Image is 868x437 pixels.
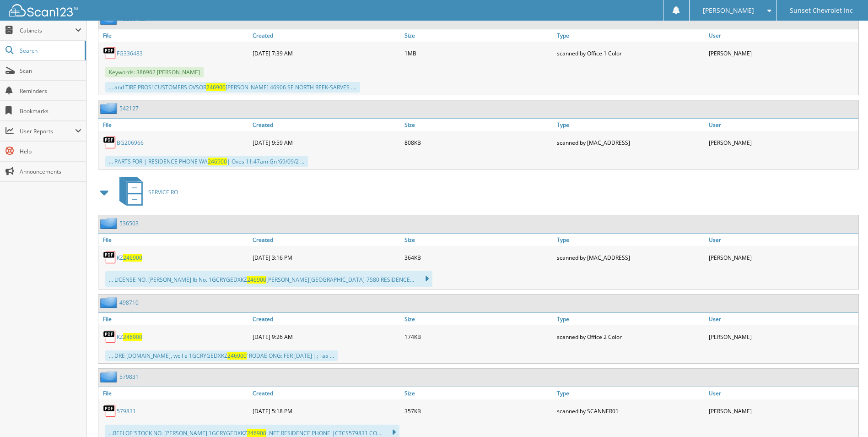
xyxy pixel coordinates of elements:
span: 246900 [206,83,226,91]
div: [DATE] 9:59 AM [250,133,402,152]
img: PDF.png [103,46,117,60]
div: scanned by Office 2 Color [555,328,706,346]
img: folder2.png [100,103,119,114]
div: ... LICENSE NO. [PERSON_NAME] Ib No. 1GCRYGEDXKZ [PERSON_NAME][GEOGRAPHIC_DATA]-7580 RESIDENCE... [105,271,432,287]
a: Created [250,29,402,42]
div: [DATE] 9:26 AM [250,328,402,346]
a: Created [250,119,402,131]
a: File [98,387,250,399]
img: PDF.png [103,251,117,264]
a: Type [555,313,706,325]
span: 246900 [123,333,142,341]
img: PDF.png [103,330,117,344]
a: 579831 [117,407,136,415]
span: 246900 [123,254,142,262]
span: Cabinets [20,27,75,34]
a: KZ246900 [117,333,142,341]
span: Keywords: 386962 [PERSON_NAME] [105,67,204,77]
div: 174KB [402,328,554,346]
a: Size [402,234,554,246]
a: Size [402,29,554,42]
img: folder2.png [100,297,119,308]
span: Sunset Chevrolet Inc [790,8,853,13]
span: Scan [20,67,81,75]
span: Announcements [20,168,81,175]
a: File [98,29,250,42]
span: [PERSON_NAME] [703,8,754,13]
img: folder2.png [100,371,119,382]
div: scanned by SCANNER01 [555,402,706,420]
div: [PERSON_NAME] [706,402,858,420]
div: [PERSON_NAME] [706,248,858,267]
a: BG206966 [117,139,144,147]
a: Size [402,313,554,325]
div: 357KB [402,402,554,420]
span: 246900 [208,158,227,165]
a: User [706,313,858,325]
a: 542127 [119,104,139,112]
div: ... DRE [DOMAIN_NAME], wcll e 1GCRYGEDXKZ ‘ RODAE ONG: FER [DATE] |; i aa ... [105,350,338,361]
div: 808KB [402,133,554,152]
div: ... and TIRE PROS! CUSTOMERS OVSOR [PERSON_NAME] 46906 SE NORTH REEK-SARVES .... [105,82,360,93]
a: File [98,313,250,325]
a: Type [555,29,706,42]
a: Type [555,387,706,399]
img: scan123-logo-white.svg [9,4,78,16]
span: Bookmarks [20,107,81,115]
div: [PERSON_NAME] [706,44,858,62]
span: 246900 [247,276,266,284]
span: 246900 [227,352,247,360]
img: folder2.png [100,218,119,229]
a: Size [402,387,554,399]
a: Type [555,119,706,131]
a: User [706,387,858,399]
span: Reminders [20,87,81,95]
div: [DATE] 5:18 PM [250,402,402,420]
div: scanned by Office 1 Color [555,44,706,62]
a: File [98,119,250,131]
span: 246900 [247,429,266,437]
a: KZ246900 [117,254,142,262]
a: Size [402,119,554,131]
div: scanned by [MAC_ADDRESS] [555,248,706,267]
span: SERVICE RO [148,188,178,196]
a: Created [250,234,402,246]
span: Help [20,147,81,155]
span: User Reports [20,127,75,135]
div: [DATE] 7:39 AM [250,44,402,62]
a: User [706,234,858,246]
img: PDF.png [103,404,117,418]
img: PDF.png [103,136,117,149]
div: scanned by [MAC_ADDRESS] [555,133,706,152]
a: User [706,29,858,42]
a: Created [250,387,402,399]
div: ... PARTS FOR | RESIDENCE PHONE WA | Oves 11:47am Gn ‘69/09/2 ... [105,156,308,167]
a: SERVICE RO [114,174,178,210]
a: 498710 [119,299,139,306]
a: User [706,119,858,131]
a: Type [555,234,706,246]
a: FG336483 [117,49,143,57]
a: 579831 [119,373,139,381]
div: [PERSON_NAME] [706,133,858,152]
a: File [98,234,250,246]
div: [PERSON_NAME] [706,328,858,346]
div: [DATE] 3:16 PM [250,248,402,267]
a: Created [250,313,402,325]
span: Search [20,47,80,55]
iframe: Chat Widget [822,393,868,437]
a: 536503 [119,219,139,227]
div: 364KB [402,248,554,267]
div: 1MB [402,44,554,62]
